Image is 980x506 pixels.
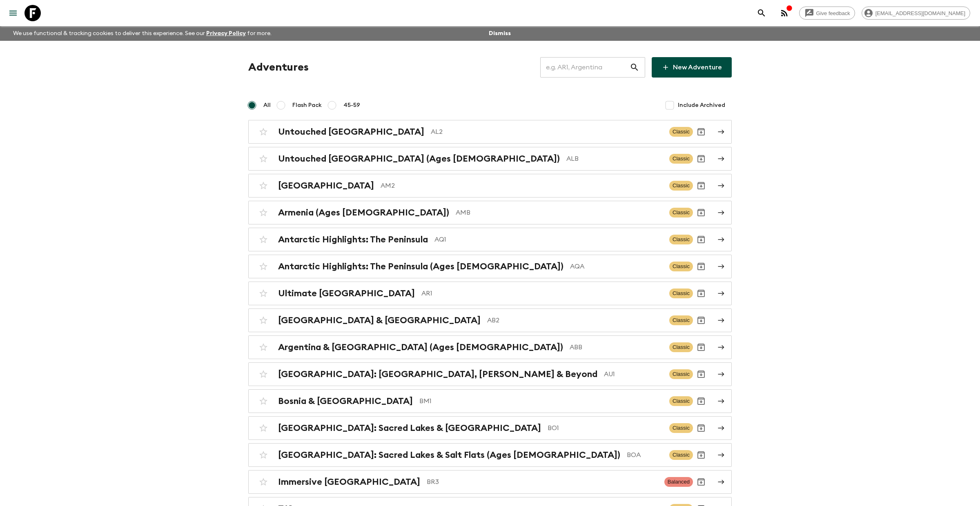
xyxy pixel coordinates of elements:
[669,181,693,191] span: Classic
[693,124,709,140] button: Archive
[278,288,415,299] h2: Ultimate [GEOGRAPHIC_DATA]
[419,396,663,406] p: BM1
[652,57,732,78] a: New Adventure
[248,362,732,386] a: [GEOGRAPHIC_DATA]: [GEOGRAPHIC_DATA], [PERSON_NAME] & BeyondAU1ClassicArchive
[343,101,360,109] span: 45-59
[664,477,693,487] span: Balanced
[278,369,597,379] h2: [GEOGRAPHIC_DATA]: [GEOGRAPHIC_DATA], [PERSON_NAME] & Beyond
[693,420,709,436] button: Archive
[427,477,658,487] p: BR3
[381,181,663,191] p: AM2
[248,255,732,278] a: Antarctic Highlights: The Peninsula (Ages [DEMOGRAPHIC_DATA])AQAClassicArchive
[566,154,663,164] p: ALB
[693,339,709,355] button: Archive
[434,235,663,244] p: AQ1
[669,208,693,217] span: Classic
[693,178,709,194] button: Archive
[693,231,709,248] button: Archive
[540,56,630,79] input: e.g. AR1, Argentina
[487,315,663,325] p: AB2
[278,315,481,326] h2: [GEOGRAPHIC_DATA] & [GEOGRAPHIC_DATA]
[693,151,709,167] button: Archive
[456,208,663,217] p: AMB
[604,369,663,379] p: AU1
[248,335,732,359] a: Argentina & [GEOGRAPHIC_DATA] (Ages [DEMOGRAPHIC_DATA])ABBClassicArchive
[263,101,271,109] span: All
[627,450,663,460] p: BOA
[248,308,732,332] a: [GEOGRAPHIC_DATA] & [GEOGRAPHIC_DATA]AB2ClassicArchive
[799,7,855,20] a: Give feedback
[669,423,693,433] span: Classic
[278,261,563,272] h2: Antarctic Highlights: The Peninsula (Ages [DEMOGRAPHIC_DATA])
[278,450,620,460] h2: [GEOGRAPHIC_DATA]: Sacred Lakes & Salt Flats (Ages [DEMOGRAPHIC_DATA])
[431,127,663,137] p: AL2
[278,126,424,137] h2: Untouched [GEOGRAPHIC_DATA]
[548,423,663,433] p: BO1
[669,369,693,379] span: Classic
[753,5,770,21] button: search adventures
[278,396,413,406] h2: Bosnia & [GEOGRAPHIC_DATA]
[669,342,693,352] span: Classic
[693,366,709,382] button: Archive
[278,234,428,245] h2: Antarctic Highlights: The Peninsula
[669,289,693,298] span: Classic
[278,423,541,433] h2: [GEOGRAPHIC_DATA]: Sacred Lakes & [GEOGRAPHIC_DATA]
[5,5,21,21] button: menu
[570,262,663,271] p: AQA
[278,180,374,191] h2: [GEOGRAPHIC_DATA]
[487,28,513,39] button: Dismiss
[862,7,970,20] div: [EMAIL_ADDRESS][DOMAIN_NAME]
[669,127,693,137] span: Classic
[669,450,693,460] span: Classic
[278,477,420,487] h2: Immersive [GEOGRAPHIC_DATA]
[248,443,732,467] a: [GEOGRAPHIC_DATA]: Sacred Lakes & Salt Flats (Ages [DEMOGRAPHIC_DATA])BOAClassicArchive
[693,204,709,221] button: Archive
[669,235,693,244] span: Classic
[693,474,709,490] button: Archive
[248,59,309,75] h1: Adventures
[693,447,709,463] button: Archive
[206,31,246,36] a: Privacy Policy
[693,312,709,328] button: Archive
[278,342,563,353] h2: Argentina & [GEOGRAPHIC_DATA] (Ages [DEMOGRAPHIC_DATA])
[669,262,693,271] span: Classic
[693,393,709,409] button: Archive
[812,10,855,16] span: Give feedback
[248,147,732,171] a: Untouched [GEOGRAPHIC_DATA] (Ages [DEMOGRAPHIC_DATA])ALBClassicArchive
[678,101,725,109] span: Include Archived
[248,416,732,440] a: [GEOGRAPHIC_DATA]: Sacred Lakes & [GEOGRAPHIC_DATA]BO1ClassicArchive
[248,282,732,305] a: Ultimate [GEOGRAPHIC_DATA]AR1ClassicArchive
[570,342,663,352] p: ABB
[871,10,970,16] span: [EMAIL_ADDRESS][DOMAIN_NAME]
[248,389,732,413] a: Bosnia & [GEOGRAPHIC_DATA]BM1ClassicArchive
[693,285,709,302] button: Archive
[669,396,693,406] span: Classic
[248,120,732,144] a: Untouched [GEOGRAPHIC_DATA]AL2ClassicArchive
[248,174,732,198] a: [GEOGRAPHIC_DATA]AM2ClassicArchive
[248,470,732,494] a: Immersive [GEOGRAPHIC_DATA]BR3BalancedArchive
[248,201,732,224] a: Armenia (Ages [DEMOGRAPHIC_DATA])AMBClassicArchive
[10,26,275,41] p: We use functional & tracking cookies to deliver this experience. See our for more.
[292,101,322,109] span: Flash Pack
[669,315,693,325] span: Classic
[421,289,663,298] p: AR1
[693,258,709,275] button: Archive
[278,153,560,164] h2: Untouched [GEOGRAPHIC_DATA] (Ages [DEMOGRAPHIC_DATA])
[248,228,732,251] a: Antarctic Highlights: The PeninsulaAQ1ClassicArchive
[278,207,449,218] h2: Armenia (Ages [DEMOGRAPHIC_DATA])
[669,154,693,164] span: Classic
